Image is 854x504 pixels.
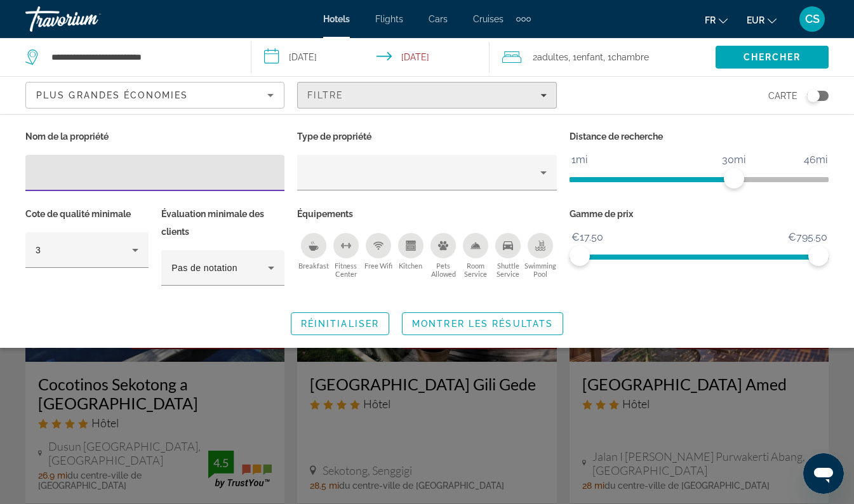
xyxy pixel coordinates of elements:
[570,205,829,223] p: Gamme de prix
[25,128,284,145] p: Nom de la propriété
[611,52,649,62] span: Chambre
[25,3,152,36] a: Travorium
[808,246,829,266] span: ngx-slider-max
[803,453,844,494] iframe: Button to launch messaging window
[716,46,829,69] button: Search
[161,205,284,241] p: Évaluation minimale des clients
[537,52,568,62] span: Adultes
[797,90,829,102] button: Toggle map
[524,262,557,278] span: Swimming Pool
[768,87,797,105] span: Carte
[25,205,149,223] p: Cote de qualité minimale
[171,263,237,273] span: Pas de notation
[570,177,829,180] ngx-slider: ngx-slider
[297,82,556,109] button: Filters
[473,14,504,24] a: Cruises
[570,150,589,169] span: 1mi
[524,232,557,279] button: Swimming Pool
[570,128,829,145] p: Distance de recherche
[492,262,524,278] span: Shuttle Service
[412,319,553,329] span: Montrer les résultats
[399,262,422,270] span: Kitchen
[603,48,649,66] span: , 1
[720,150,747,169] span: 30mi
[490,38,716,76] button: Travelers: 2 adults, 1 child
[577,52,603,62] span: Enfant
[19,128,835,300] div: Hotel Filters
[570,246,590,266] span: ngx-slider
[298,262,329,270] span: Breakfast
[744,52,801,62] span: Chercher
[705,11,728,29] button: Change language
[307,165,546,180] mat-select: Property type
[492,232,524,279] button: Shuttle Service
[251,38,490,76] button: Select check in and out date
[747,15,764,25] span: EUR
[568,48,603,66] span: , 1
[297,128,556,145] p: Type de propriété
[297,232,330,279] button: Breakfast
[724,168,744,189] span: ngx-slider
[705,15,716,25] span: fr
[330,262,362,278] span: Fitness Center
[402,312,563,335] button: Montrer les résultats
[786,228,829,247] span: €795.50
[36,88,274,103] mat-select: Sort by
[330,232,362,279] button: Fitness Center
[291,312,389,335] button: Réinitialiser
[394,232,427,279] button: Kitchen
[570,255,829,257] ngx-slider: ngx-slider
[460,232,492,279] button: Room Service
[802,150,829,169] span: 46mi
[516,9,531,29] button: Extra navigation items
[805,13,820,25] span: CS
[297,205,556,223] p: Équipements
[427,232,460,279] button: Pets Allowed
[427,262,460,278] span: Pets Allowed
[533,48,568,66] span: 2
[747,11,777,29] button: Change currency
[36,245,41,255] span: 3
[323,14,350,24] a: Hotels
[460,262,492,278] span: Room Service
[429,14,448,24] a: Cars
[307,90,344,100] span: Filtre
[364,262,392,270] span: Free Wifi
[570,228,605,247] span: €17.50
[50,48,232,67] input: Search hotel destination
[362,232,394,279] button: Free Wifi
[301,319,379,329] span: Réinitialiser
[375,14,403,24] a: Flights
[796,6,829,32] button: User Menu
[36,90,188,100] span: Plus grandes économies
